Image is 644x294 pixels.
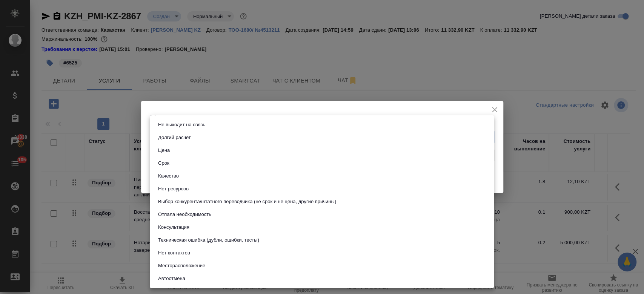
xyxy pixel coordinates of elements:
button: Цена [156,146,172,155]
button: Автоотмена [156,274,188,283]
button: Долгий расчет [156,133,193,142]
button: Месторасположение [156,262,207,270]
button: Качество [156,172,181,180]
button: Не выходит на связь [156,121,207,129]
button: Нет ресурсов [156,185,191,193]
button: Консультация [156,223,192,231]
button: Выбор конкурента/штатного переводчика (не срок и не цена, другие причины) [156,198,338,206]
button: Отпала необходимость [156,210,214,219]
button: Срок [156,159,172,167]
button: Нет контактов [156,249,192,257]
button: Техническая ошибка (дубли, ошибки, тесты) [156,236,261,244]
